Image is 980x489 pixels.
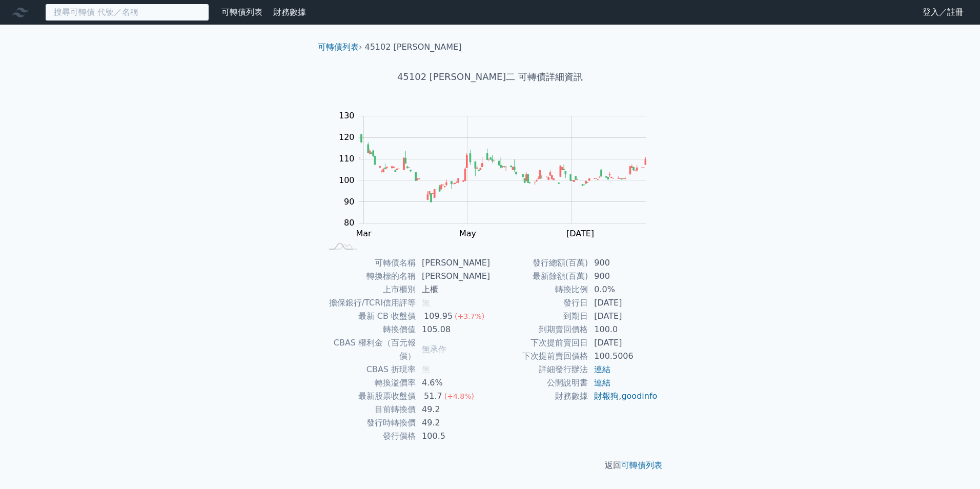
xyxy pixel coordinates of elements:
[490,376,588,390] td: 公開說明書
[422,390,444,403] div: 51.7
[322,270,416,283] td: 轉換標的名稱
[490,390,588,403] td: 財務數據
[422,344,446,354] span: 無承作
[322,430,416,443] td: 發行價格
[490,363,588,376] td: 詳細發行辦法
[914,4,972,21] a: 登入／註冊
[490,323,588,336] td: 到期賣回價格
[322,390,416,403] td: 最新股票收盤價
[356,229,372,238] tspan: Mar
[422,364,430,374] span: 無
[444,392,474,400] span: (+4.8%)
[322,296,416,310] td: 擔保銀行/TCRI信用評等
[221,7,262,17] a: 可轉債列表
[490,270,588,283] td: 最新餘額(百萬)
[588,310,658,323] td: [DATE]
[422,298,430,308] span: 無
[322,256,416,270] td: 可轉債名稱
[339,111,355,120] tspan: 130
[416,376,490,390] td: 4.6%
[365,41,462,53] li: 45102 [PERSON_NAME]
[594,364,610,374] a: 連結
[490,256,588,270] td: 發行總額(百萬)
[588,283,658,296] td: 0.0%
[459,229,476,238] tspan: May
[588,336,658,350] td: [DATE]
[490,296,588,310] td: 發行日
[344,197,354,207] tspan: 90
[310,459,670,472] p: 返回
[322,363,416,376] td: CBAS 折現率
[416,256,490,270] td: [PERSON_NAME]
[621,460,662,470] a: 可轉債列表
[588,270,658,283] td: 900
[490,350,588,363] td: 下次提前賣回價格
[588,390,658,403] td: ,
[273,7,306,17] a: 財務數據
[322,310,416,323] td: 最新 CB 收盤價
[318,41,362,53] li: ›
[490,336,588,350] td: 下次提前賣回日
[416,270,490,283] td: [PERSON_NAME]
[416,323,490,336] td: 105.08
[588,323,658,336] td: 100.0
[416,403,490,416] td: 49.2
[621,391,657,401] a: goodinfo
[490,310,588,323] td: 到期日
[588,256,658,270] td: 900
[594,391,619,401] a: 財報狗
[339,154,355,164] tspan: 110
[490,283,588,296] td: 轉換比例
[334,111,662,259] g: Chart
[339,132,355,142] tspan: 120
[588,350,658,363] td: 100.5006
[322,336,416,363] td: CBAS 權利金（百元報價）
[322,283,416,296] td: 上市櫃別
[344,218,354,228] tspan: 80
[322,376,416,390] td: 轉換溢價率
[310,70,670,84] h1: 45102 [PERSON_NAME]二 可轉債詳細資訊
[416,283,490,296] td: 上櫃
[318,42,359,52] a: 可轉債列表
[455,312,484,320] span: (+3.7%)
[322,416,416,430] td: 發行時轉換價
[322,323,416,336] td: 轉換價值
[339,175,355,185] tspan: 100
[416,416,490,430] td: 49.2
[566,229,594,238] tspan: [DATE]
[416,430,490,443] td: 100.5
[588,296,658,310] td: [DATE]
[422,310,455,323] div: 109.95
[594,378,610,388] a: 連結
[45,4,209,21] input: 搜尋可轉債 代號／名稱
[322,403,416,416] td: 目前轉換價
